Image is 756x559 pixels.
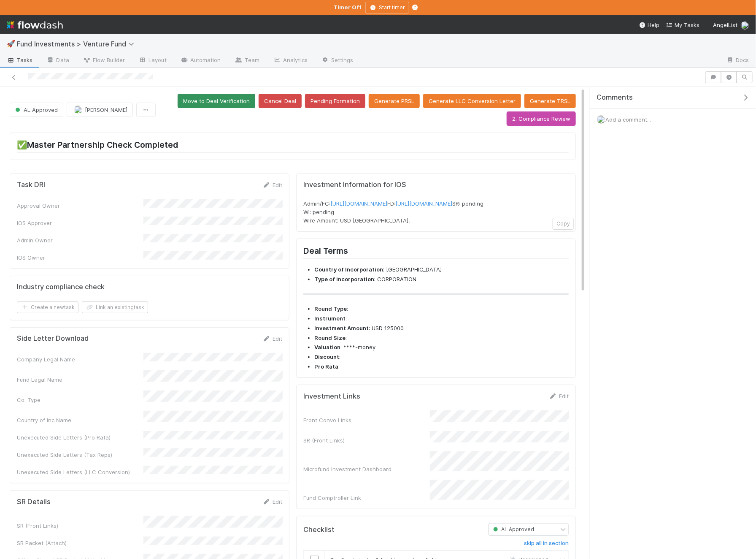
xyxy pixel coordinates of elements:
[314,315,346,322] strong: Instrument
[314,353,339,360] strong: Discount
[17,396,143,404] div: Co. Type
[303,392,360,401] h5: Investment Links
[17,539,143,547] div: SR Packet (Attach)
[305,94,365,108] button: Pending Formation
[597,115,605,124] img: avatar_12dd09bb-393f-4edb-90ff-b12147216d3f.png
[314,276,374,282] strong: Type of incorporation
[524,540,569,547] h6: skip all in section
[365,2,409,14] button: Start timer
[83,56,125,64] span: Flow Builder
[369,94,420,108] button: Generate PRSL
[314,353,569,361] li: :
[314,305,347,312] strong: Round Type
[228,54,266,68] a: Team
[17,334,89,343] h5: Side Letter Download
[303,200,483,224] span: Admin/FC: FD: SR: pending WI: pending Wire Amount: USD [GEOGRAPHIC_DATA],
[178,94,255,108] button: Move to Deal Verification
[334,4,362,11] strong: Timer Off
[549,393,569,399] a: Edit
[17,450,143,459] div: Unexecuted Side Letters (Tax Reps)
[491,526,534,533] span: AL Approved
[314,324,569,333] li: : USD 125000
[7,18,63,32] img: logo-inverted-e16ddd16eac7371096b0.svg
[639,21,659,29] div: Help
[17,219,143,227] div: IOS Approver
[666,21,699,29] a: My Tasks
[17,375,143,384] div: Fund Legal Name
[173,54,228,68] a: Automation
[13,106,58,113] span: AL Approved
[262,182,282,188] a: Edit
[7,40,15,47] span: 🚀
[17,181,45,189] h5: Task DRI
[17,301,78,313] button: Create a newtask
[76,54,132,68] a: Flow Builder
[719,54,756,68] a: Docs
[303,181,569,189] h5: Investment Information for IOS
[507,111,576,126] button: 2. Compliance Review
[17,140,569,153] h2: ✅Master Partnership Check Completed
[314,54,360,68] a: Settings
[666,22,699,28] span: My Tasks
[395,200,452,207] a: [URL][DOMAIN_NAME]
[132,54,173,68] a: Layout
[314,344,340,350] strong: Valuation
[314,266,569,274] li: : [GEOGRAPHIC_DATA]
[314,334,346,341] strong: Round Size
[314,334,569,342] li: :
[713,22,737,28] span: AngelList
[17,283,105,291] h5: Industry compliance check
[262,498,282,505] a: Edit
[259,94,302,108] button: Cancel Deal
[314,363,569,371] li: :
[553,218,574,230] button: Copy
[314,305,569,313] li: :
[303,436,430,445] div: SR (Front Links)
[17,416,143,424] div: Country of Inc Name
[17,40,138,48] span: Fund Investments > Venture Fund
[303,246,569,259] h2: Deal Terms
[17,498,51,506] h5: SR Details
[314,266,383,273] strong: Country of Incorporation
[524,94,576,108] button: Generate TRSL
[67,103,133,117] button: [PERSON_NAME]
[303,465,430,473] div: Microfund Investment Dashboard
[17,253,143,262] div: IOS Owner
[330,200,387,207] a: [URL][DOMAIN_NAME]
[74,106,82,114] img: avatar_6db445ce-3f56-49af-8247-57cf2b85f45b.png
[17,433,143,442] div: Unexecuted Side Letters (Pro Rata)
[314,275,569,284] li: : CORPORATION
[17,236,143,244] div: Admin Owner
[10,103,63,117] button: AL Approved
[262,335,282,342] a: Edit
[17,201,143,210] div: Approval Owner
[82,301,148,313] button: Link an existingtask
[303,416,430,424] div: Front Convo Links
[266,54,314,68] a: Analytics
[605,116,651,123] span: Add a comment...
[303,526,335,534] h5: Checklist
[597,93,633,102] span: Comments
[314,363,338,370] strong: Pro Rata
[314,325,369,331] strong: Investment Amount
[40,54,76,68] a: Data
[423,94,521,108] button: Generate LLC Conversion Letter
[741,21,749,30] img: avatar_12dd09bb-393f-4edb-90ff-b12147216d3f.png
[7,56,33,64] span: Tasks
[17,468,143,476] div: Unexecuted Side Letters (LLC Conversion)
[314,315,569,323] li: :
[17,355,143,364] div: Company Legal Name
[85,106,127,113] span: [PERSON_NAME]
[303,494,430,502] div: Fund Comptroller Link
[524,540,569,550] a: skip all in section
[17,521,143,530] div: SR (Front Links)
